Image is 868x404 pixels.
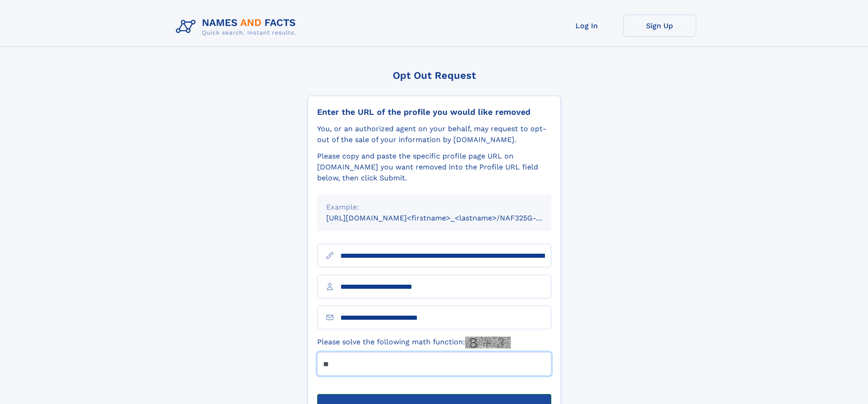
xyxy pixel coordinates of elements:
label: Please solve the following math function: [317,337,511,348]
img: Logo Names and Facts [172,15,303,39]
div: Opt Out Request [308,70,561,81]
small: [URL][DOMAIN_NAME]<firstname>_<lastname>/NAF325G-xxxxxxxx [326,214,569,222]
div: Example: [326,202,542,213]
a: Log In [550,15,623,37]
div: Please copy and paste the specific profile page URL on [DOMAIN_NAME] you want removed into the Pr... [317,151,551,184]
div: Enter the URL of the profile you would like removed [317,107,551,117]
div: You, or an authorized agent on your behalf, may request to opt-out of the sale of your informatio... [317,123,551,145]
a: Sign Up [623,15,696,37]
